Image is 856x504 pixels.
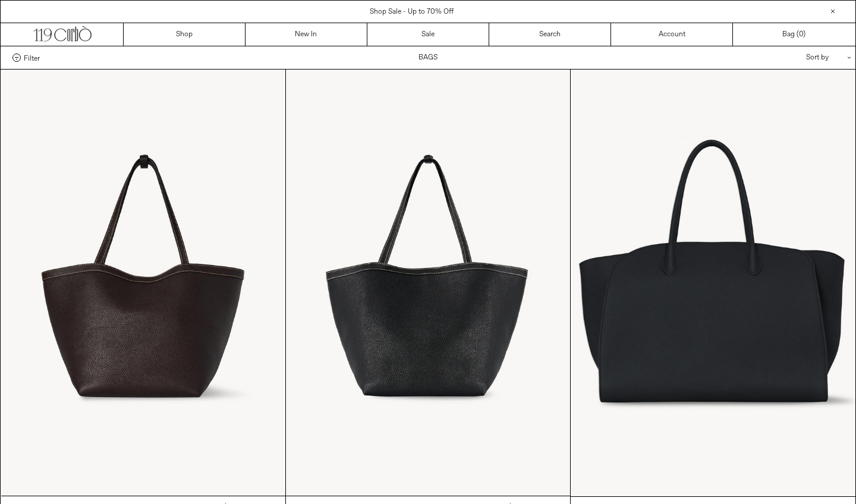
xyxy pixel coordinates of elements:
[611,23,733,46] a: Account
[1,70,285,496] img: The Row Park Tote Three Stitch
[246,23,367,46] a: New In
[733,23,855,46] a: Bag ()
[286,70,570,496] img: The Row Park Tote Three Stitch
[571,70,855,496] img: Marlo 17
[799,29,805,40] span: )
[367,23,489,46] a: Sale
[24,53,40,62] span: Filter
[799,30,803,39] span: 0
[370,7,454,17] a: Shop Sale - Up to 70% Off
[124,23,246,46] a: Shop
[489,23,611,46] a: Search
[737,46,844,69] div: Sort by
